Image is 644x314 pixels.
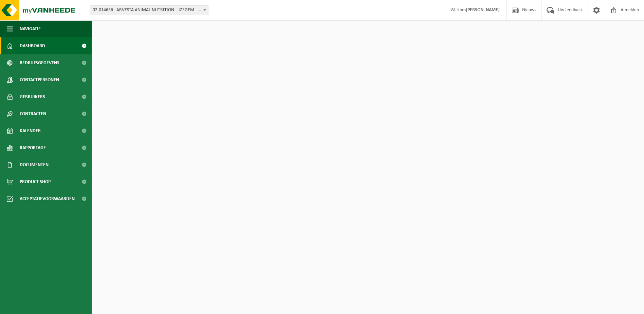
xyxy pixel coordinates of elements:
span: Dashboard [20,37,45,54]
span: 02-014636 - ARVESTA ANIMAL NUTRITION – IZEGEM - IZEGEM [90,5,208,15]
strong: [PERSON_NAME] [466,7,500,13]
span: Contactpersonen [20,71,59,88]
span: 02-014636 - ARVESTA ANIMAL NUTRITION – IZEGEM - IZEGEM [90,5,208,15]
span: Product Shop [20,173,51,190]
span: Documenten [20,156,49,173]
span: Navigatie [20,20,41,37]
span: Acceptatievoorwaarden [20,190,75,207]
span: Contracten [20,105,46,122]
span: Gebruikers [20,88,45,105]
span: Rapportage [20,139,46,156]
span: Kalender [20,122,41,139]
span: Bedrijfsgegevens [20,54,59,71]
